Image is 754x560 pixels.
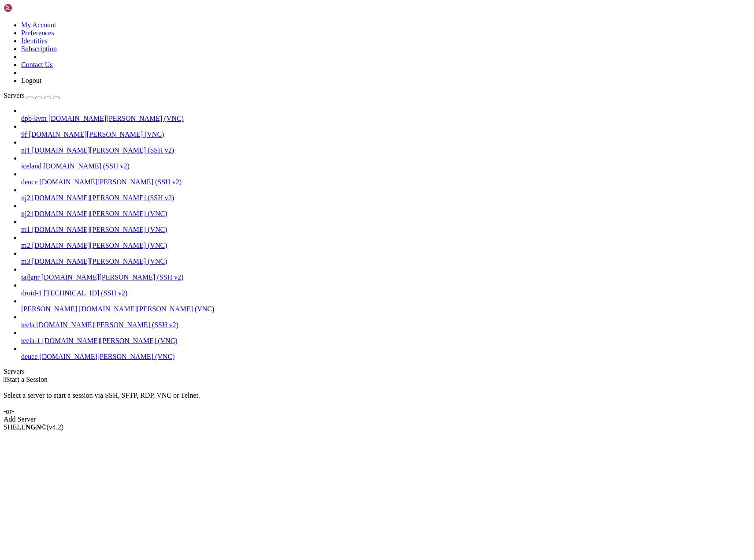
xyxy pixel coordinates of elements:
[32,242,167,249] span: [DOMAIN_NAME][PERSON_NAME] (VNC)
[4,376,6,383] span: 
[21,131,750,138] a: 9f [DOMAIN_NAME][PERSON_NAME] (VNC)
[39,178,182,186] span: [DOMAIN_NAME][PERSON_NAME] (SSH v2)
[21,210,30,217] span: nj2
[21,107,750,123] li: dpb-kvm [DOMAIN_NAME][PERSON_NAME] (VNC)
[21,281,750,297] li: droid-1 [TECHNICAL_ID] (SSH v2)
[42,337,178,344] span: [DOMAIN_NAME][PERSON_NAME] (VNC)
[32,258,167,265] span: [DOMAIN_NAME][PERSON_NAME] (VNC)
[21,178,750,186] a: deuce [DOMAIN_NAME][PERSON_NAME] (SSH v2)
[21,146,30,154] span: nj1
[29,131,164,138] span: [DOMAIN_NAME][PERSON_NAME] (VNC)
[21,242,30,249] span: m2
[21,61,53,68] a: Contact Us
[21,194,30,202] span: nj2
[21,226,750,234] a: m1 [DOMAIN_NAME][PERSON_NAME] (VNC)
[21,77,41,84] a: Logout
[21,297,750,313] li: [PERSON_NAME] [DOMAIN_NAME][PERSON_NAME] (VNC)
[48,115,184,122] span: [DOMAIN_NAME][PERSON_NAME] (VNC)
[43,162,130,170] span: [DOMAIN_NAME] (SSH v2)
[21,313,750,329] li: teela [DOMAIN_NAME][PERSON_NAME] (SSH v2)
[21,138,750,154] li: nj1 [DOMAIN_NAME][PERSON_NAME] (SSH v2)
[21,202,750,218] li: nj2 [DOMAIN_NAME][PERSON_NAME] (VNC)
[21,258,30,265] span: m3
[32,194,174,202] span: [DOMAIN_NAME][PERSON_NAME] (SSH v2)
[21,265,750,281] li: tailgnr [DOMAIN_NAME][PERSON_NAME] (SSH v2)
[4,4,54,12] img: Shellngn
[21,258,750,265] a: m3 [DOMAIN_NAME][PERSON_NAME] (VNC)
[21,131,27,138] span: 9f
[36,321,178,329] span: [DOMAIN_NAME][PERSON_NAME] (SSH v2)
[79,305,214,313] span: [DOMAIN_NAME][PERSON_NAME] (VNC)
[21,321,750,329] a: teela [DOMAIN_NAME][PERSON_NAME] (SSH v2)
[21,242,750,250] a: m2 [DOMAIN_NAME][PERSON_NAME] (VNC)
[6,376,48,383] span: Start a Session
[21,218,750,234] li: m1 [DOMAIN_NAME][PERSON_NAME] (VNC)
[21,162,750,170] a: iceland [DOMAIN_NAME] (SSH v2)
[21,226,30,233] span: m1
[21,289,750,297] a: droid-1 [TECHNICAL_ID] (SSH v2)
[21,162,41,170] span: iceland
[21,289,42,297] span: droid-1
[32,146,174,154] span: [DOMAIN_NAME][PERSON_NAME] (SSH v2)
[21,146,750,154] a: nj1 [DOMAIN_NAME][PERSON_NAME] (SSH v2)
[44,289,127,297] span: [TECHNICAL_ID] (SSH v2)
[21,353,750,361] a: deuce [DOMAIN_NAME][PERSON_NAME] (VNC)
[21,329,750,345] li: teela-1 [DOMAIN_NAME][PERSON_NAME] (VNC)
[21,21,56,29] a: My Account
[21,250,750,265] li: m3 [DOMAIN_NAME][PERSON_NAME] (VNC)
[21,305,77,313] span: [PERSON_NAME]
[21,178,37,186] span: deuce
[4,92,25,99] span: Servers
[21,115,47,122] span: dpb-kvm
[4,92,60,99] a: Servers
[21,305,750,313] a: [PERSON_NAME] [DOMAIN_NAME][PERSON_NAME] (VNC)
[4,384,750,415] div: Select a server to start a session via SSH, SFTP, RDP, VNC or Telnet. -or-
[21,337,41,344] span: teela-1
[4,415,750,423] div: Add Server
[21,194,750,202] a: nj2 [DOMAIN_NAME][PERSON_NAME] (SSH v2)
[21,37,48,45] a: Identities
[4,368,750,376] div: Servers
[21,337,750,345] a: teela-1 [DOMAIN_NAME][PERSON_NAME] (VNC)
[21,353,37,360] span: deuce
[21,29,54,37] a: Preferences
[21,345,750,361] li: deuce [DOMAIN_NAME][PERSON_NAME] (VNC)
[21,154,750,170] li: iceland [DOMAIN_NAME] (SSH v2)
[21,234,750,250] li: m2 [DOMAIN_NAME][PERSON_NAME] (VNC)
[21,273,40,281] span: tailgnr
[21,170,750,186] li: deuce [DOMAIN_NAME][PERSON_NAME] (SSH v2)
[39,353,175,360] span: [DOMAIN_NAME][PERSON_NAME] (VNC)
[41,273,184,281] span: [DOMAIN_NAME][PERSON_NAME] (SSH v2)
[32,210,167,217] span: [DOMAIN_NAME][PERSON_NAME] (VNC)
[47,423,64,431] span: 4.2.0
[21,273,750,281] a: tailgnr [DOMAIN_NAME][PERSON_NAME] (SSH v2)
[26,423,41,431] b: NGN
[21,321,34,329] span: teela
[21,123,750,138] li: 9f [DOMAIN_NAME][PERSON_NAME] (VNC)
[21,210,750,218] a: nj2 [DOMAIN_NAME][PERSON_NAME] (VNC)
[21,186,750,202] li: nj2 [DOMAIN_NAME][PERSON_NAME] (SSH v2)
[21,115,750,123] a: dpb-kvm [DOMAIN_NAME][PERSON_NAME] (VNC)
[32,226,167,233] span: [DOMAIN_NAME][PERSON_NAME] (VNC)
[4,423,63,431] span: SHELL ©
[21,45,57,52] a: Subscription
